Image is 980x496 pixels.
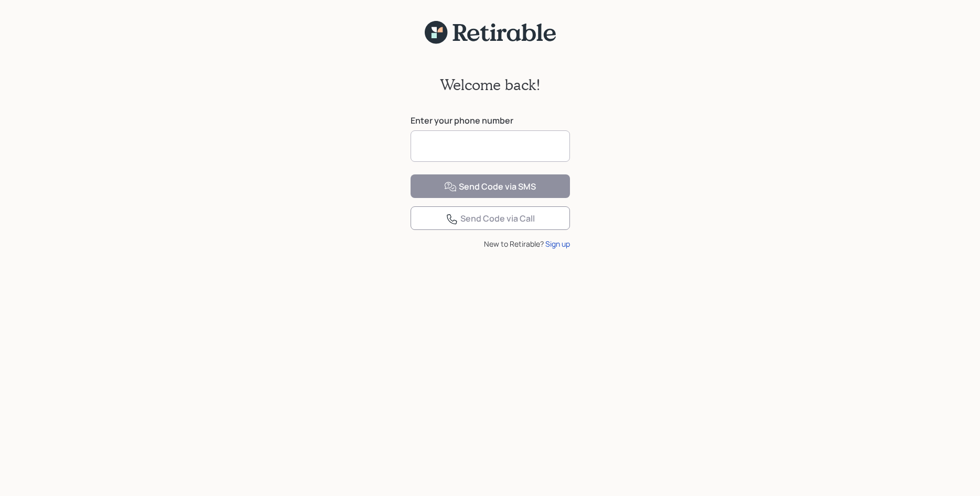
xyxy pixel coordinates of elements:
div: Send Code via Call [446,213,535,225]
div: Send Code via SMS [444,181,536,193]
label: Enter your phone number [411,115,570,126]
div: New to Retirable? [411,238,570,249]
button: Send Code via Call [411,206,570,230]
h2: Welcome back! [440,76,541,94]
button: Send Code via SMS [411,174,570,198]
div: Sign up [545,238,570,249]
